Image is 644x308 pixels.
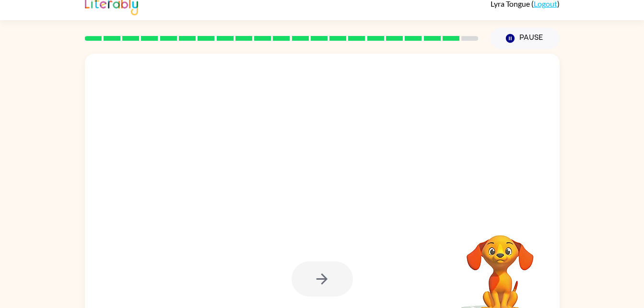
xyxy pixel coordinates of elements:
button: Pause [490,27,560,49]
